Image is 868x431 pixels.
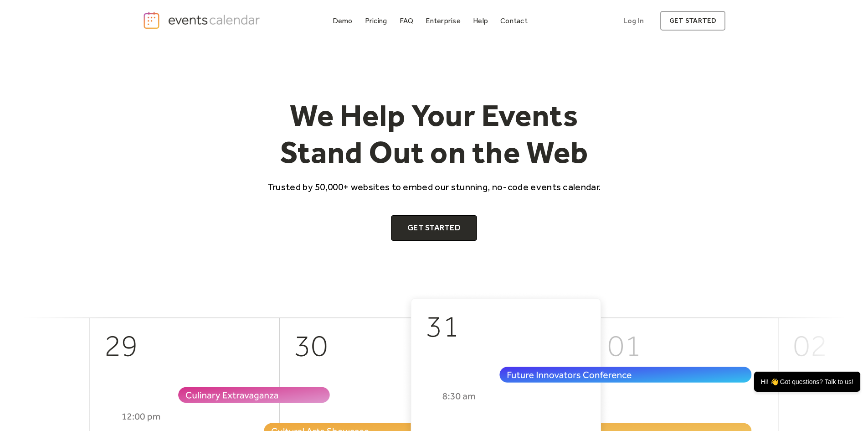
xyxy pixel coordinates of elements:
h1: We Help Your Events Stand Out on the Web [259,97,609,171]
div: Contact [500,18,528,23]
div: Demo [333,18,353,23]
a: Pricing [361,15,391,27]
a: home [143,11,263,30]
a: Contact [497,15,531,27]
div: FAQ [400,18,414,23]
p: Trusted by 50,000+ websites to embed our stunning, no-code events calendar. [259,180,609,193]
a: Help [469,15,492,27]
a: get started [660,11,725,31]
a: Enterprise [422,15,464,27]
div: Enterprise [426,18,460,23]
a: Log In [614,11,653,31]
a: FAQ [396,15,417,27]
a: Get Started [391,215,477,241]
a: Demo [329,15,356,27]
div: Pricing [365,18,387,23]
div: Help [473,18,488,23]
